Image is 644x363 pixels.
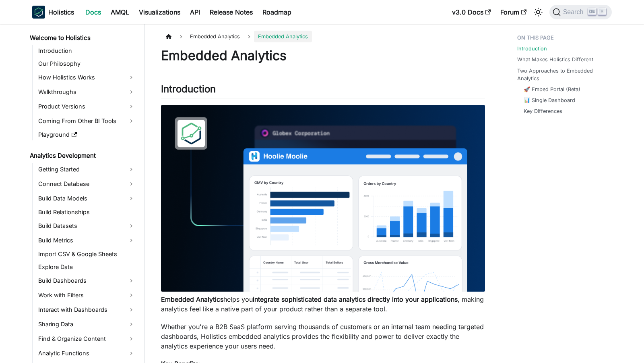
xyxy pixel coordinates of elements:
[161,105,485,292] img: Embedded Dashboard
[524,107,562,115] a: Key Differences
[161,31,176,42] a: Home page
[36,177,138,190] a: Connect Database
[48,7,74,17] b: Holistics
[36,248,138,260] a: Import CSV & Google Sheets
[27,32,138,44] a: Welcome to Holistics
[36,289,138,302] a: Work with Filters
[161,294,485,314] p: helps you , making analytics feel like a native part of your product rather than a separate tool.
[36,163,138,176] a: Getting Started
[532,6,545,19] button: Switch between dark and light mode (currently light mode)
[24,24,145,363] nav: Docs sidebar
[517,56,593,63] a: What Makes Holistics Different
[205,6,258,19] a: Release Notes
[36,207,138,218] a: Build Relationships
[106,6,134,19] a: AMQL
[27,150,138,161] a: Analytics Development
[36,219,138,232] a: Build Datasets
[253,295,458,303] strong: integrate sophisticated data analytics directly into your applications
[36,303,138,316] a: Interact with Dashboards
[517,67,607,82] a: Two Approaches to Embedded Analytics
[161,31,485,42] nav: Breadcrumbs
[161,83,485,98] h2: Introduction
[36,100,138,113] a: Product Versions
[258,6,296,19] a: Roadmap
[36,234,138,247] a: Build Metrics
[561,8,588,16] span: Search
[517,45,547,52] a: Introduction
[36,45,138,56] a: Introduction
[185,6,205,19] a: API
[36,332,138,345] a: Find & Organize Content
[447,6,495,19] a: v3.0 Docs
[36,274,138,287] a: Build Dashboards
[80,6,106,19] a: Docs
[36,115,138,127] a: Coming From Other BI Tools
[495,6,531,19] a: Forum
[161,322,485,351] p: Whether you're a B2B SaaS platform serving thousands of customers or an internal team needing tar...
[254,31,312,42] span: Embedded Analytics
[36,58,138,69] a: Our Philosophy
[32,6,45,19] img: Holistics
[36,192,138,205] a: Build Data Models
[161,295,223,303] strong: Embedded Analytics
[524,96,575,104] a: 📊 Single Dashboard
[161,48,485,64] h1: Embedded Analytics
[36,347,138,360] a: Analytic Functions
[36,71,138,84] a: How Holistics Works
[36,261,138,273] a: Explore Data
[32,6,74,19] a: HolisticsHolistics
[598,8,606,15] kbd: K
[134,6,185,19] a: Visualizations
[36,86,138,98] a: Walkthroughs
[36,129,138,140] a: Playground
[549,5,612,19] button: Search (Ctrl+K)
[36,318,138,331] a: Sharing Data
[524,86,580,93] a: 🚀 Embed Portal (Beta)
[186,31,244,42] span: Embedded Analytics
